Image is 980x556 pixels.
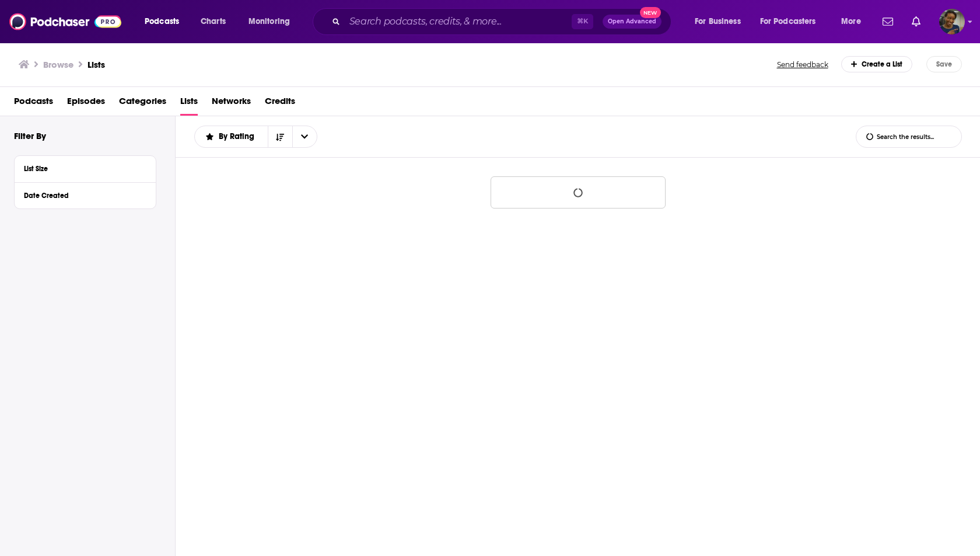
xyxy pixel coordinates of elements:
div: Date Created [24,192,139,200]
button: open menu [752,12,833,31]
input: Search podcasts, credits, & more... [345,12,572,31]
a: Categories [119,92,166,116]
a: Lists [180,92,198,116]
a: Charts [193,12,233,31]
span: ⌘ K [572,14,593,29]
span: By Rating [219,133,258,141]
span: Monitoring [249,13,290,30]
img: Podchaser - Follow, Share and Rate Podcasts [9,11,121,33]
h2: Filter By [14,130,46,141]
span: Logged in as sabrinajohnson [939,9,965,34]
img: User Profile [939,9,965,34]
span: For Business [695,13,741,30]
a: Show notifications dropdown [878,12,898,32]
button: Sort Direction [268,126,292,147]
a: Lists [87,59,105,70]
h3: Browse [43,59,73,70]
button: open menu [687,12,755,31]
span: Charts [201,13,226,30]
div: Search podcasts, credits, & more... [324,8,682,35]
button: Save [926,56,962,72]
span: More [841,13,861,30]
span: Podcasts [145,13,179,30]
button: open menu [292,126,317,147]
div: Create a List [841,56,913,72]
a: Networks [212,92,251,116]
a: Show notifications dropdown [907,12,925,32]
button: Date Created [24,187,146,202]
button: Loading [491,176,666,208]
a: Podcasts [14,92,53,116]
a: Episodes [67,92,105,116]
span: New [640,7,661,18]
button: List Size [24,161,146,175]
a: Credits [265,92,295,116]
div: List Size [24,165,139,173]
button: open menu [833,12,876,31]
button: open menu [136,12,194,31]
button: open menu [240,12,305,31]
h2: Choose List sort [194,126,317,148]
span: For Podcasters [760,13,816,30]
button: open menu [195,133,268,141]
button: Open AdvancedNew [603,15,661,29]
button: Send feedback [773,60,832,69]
button: Show profile menu [939,9,965,34]
span: Open Advanced [608,19,656,25]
